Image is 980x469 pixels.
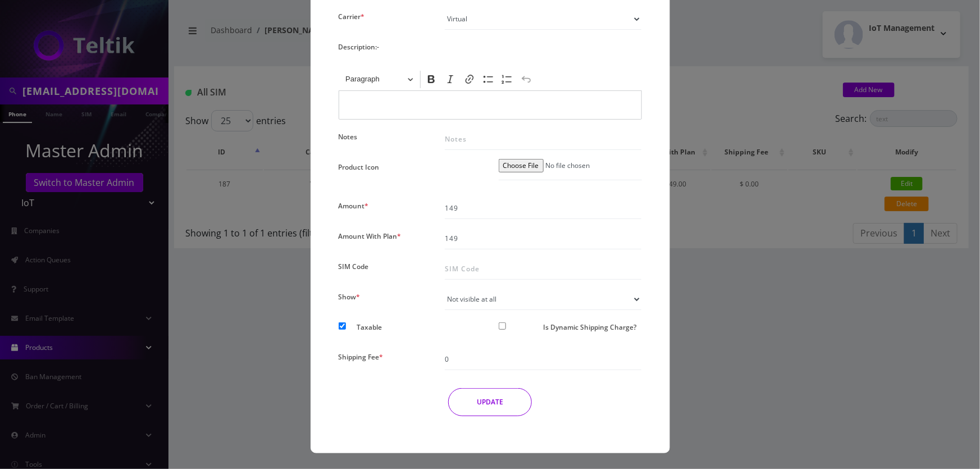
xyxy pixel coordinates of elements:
label: Amount [339,198,369,214]
div: Editor toolbar [339,69,642,90]
input: Shipping Fee [445,349,641,370]
label: Product Icon [339,159,380,175]
label: SIM Code [339,258,369,275]
label: Notes [339,129,358,145]
label: Description:- [339,39,380,55]
label: Amount With Plan [339,228,402,244]
label: Shipping Fee [339,349,384,365]
label: Taxable [357,319,382,335]
input: SIM Code [445,258,641,280]
input: Amount With Plan [445,228,641,249]
button: Paragraph, Heading [340,71,418,88]
span: Paragraph [345,72,404,86]
button: UPDATE [448,388,532,416]
input: Notes [445,129,641,150]
label: Show [339,289,361,305]
input: Amount [445,198,641,219]
div: Editor editing area: main. Press Alt+0 for help. [339,90,642,120]
label: Is Dynamic Shipping Charge? [543,319,636,335]
label: Carrier [339,8,365,25]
